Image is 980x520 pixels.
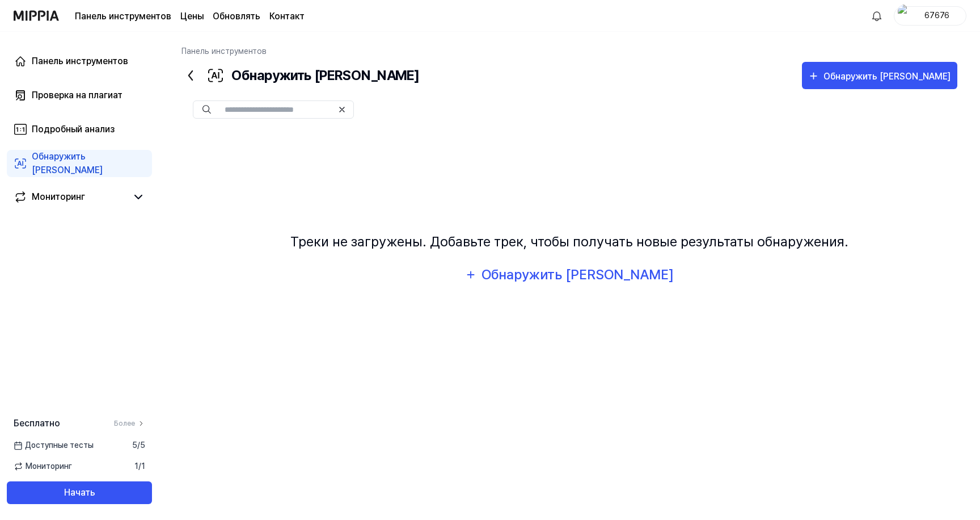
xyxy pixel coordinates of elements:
font: Панель инструментов [75,11,171,22]
font: 5 [132,441,137,450]
font: Мониторинг [32,191,85,202]
a: Проверка на плагиат [7,82,152,109]
font: Треки не загружены. Добавьте трек, чтобы получать новые результаты обнаружения. [290,233,848,250]
a: Более [114,418,145,429]
font: / [137,441,140,450]
font: Обновлять [213,11,260,22]
font: Панель инструментов [32,56,128,66]
font: Обнаружить [PERSON_NAME] [231,67,419,83]
button: Начать [7,481,152,504]
font: Проверка на плагиат [32,90,122,100]
a: Контакт [269,10,305,23]
button: Обнаружить [PERSON_NAME] [802,62,957,89]
font: Начать [64,487,95,498]
a: Панель инструментов [7,48,152,75]
a: Цены [180,10,204,23]
font: Более [114,420,135,427]
font: 1 [141,462,145,471]
img: 알림 [870,9,884,23]
font: 1 [134,462,138,471]
font: Бесплатно [14,418,60,429]
font: Доступные тесты [25,441,94,450]
font: Контакт [269,11,305,22]
font: / [138,462,141,471]
a: Панель инструментов [75,10,171,23]
font: Обнаружить [PERSON_NAME] [32,151,103,175]
a: Подробный анализ [7,116,152,143]
button: Обнаружить [PERSON_NAME] [458,261,681,288]
font: Подробный анализ [32,124,115,135]
img: профиль [898,5,911,27]
font: 67676 [924,11,949,20]
button: профиль67676 [894,6,966,26]
font: Обнаружить [PERSON_NAME] [823,71,951,82]
a: Обновлять [213,10,260,23]
font: Мониторинг [26,462,72,471]
a: Панель инструментов [181,47,267,56]
a: Мониторинг [14,190,127,204]
font: Цены [180,11,204,22]
img: Поиск [202,105,211,114]
a: Обнаружить [PERSON_NAME] [7,150,152,177]
font: 5 [140,441,145,450]
font: Обнаружить [PERSON_NAME] [481,266,674,283]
